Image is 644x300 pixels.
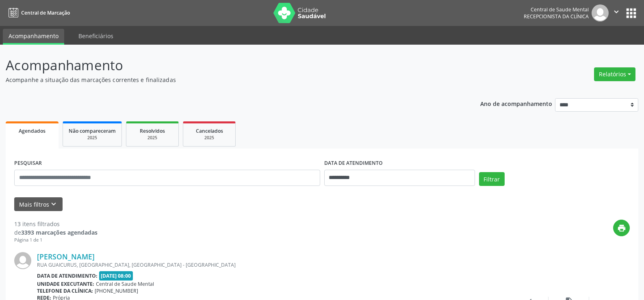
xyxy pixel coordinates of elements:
span: Agendados [19,127,46,134]
i:  [612,7,621,16]
span: [PHONE_NUMBER] [95,287,138,294]
b: Unidade executante: [37,281,94,287]
button: apps [624,6,638,20]
span: Não compareceram [69,127,116,134]
b: Data de atendimento: [37,272,98,279]
div: 2025 [189,135,230,141]
div: 2025 [69,135,116,141]
div: RUA GUAICURUS, [GEOGRAPHIC_DATA], [GEOGRAPHIC_DATA] - [GEOGRAPHIC_DATA] [37,261,508,268]
div: Central de Saude Mental [524,6,589,13]
b: Telefone da clínica: [37,287,93,294]
div: 2025 [132,135,173,141]
label: PESQUISAR [14,157,42,170]
span: Central de Marcação [21,9,70,16]
p: Acompanhamento [6,55,449,76]
img: img [592,4,609,22]
span: [DATE] 08:00 [99,271,133,281]
i: keyboard_arrow_down [49,200,58,209]
a: [PERSON_NAME] [37,252,95,261]
span: Resolvidos [140,127,165,134]
strong: 3393 marcações agendadas [21,229,98,236]
label: DATA DE ATENDIMENTO [324,157,383,170]
a: Acompanhamento [3,29,64,45]
span: Cancelados [196,127,223,134]
p: Ano de acompanhamento [480,98,552,108]
div: de [14,228,98,237]
a: Beneficiários [73,29,119,43]
span: Central de Saude Mental [96,281,154,287]
button:  [609,4,624,22]
p: Acompanhe a situação das marcações correntes e finalizadas [6,76,449,84]
span: Recepcionista da clínica [524,13,589,20]
button: Relatórios [594,67,635,81]
button: print [613,220,630,236]
button: Mais filtroskeyboard_arrow_down [14,197,63,212]
div: Página 1 de 1 [14,237,98,244]
img: img [14,252,31,269]
i: print [617,224,626,233]
div: 13 itens filtrados [14,220,98,228]
a: Central de Marcação [6,6,70,19]
button: Filtrar [479,172,505,186]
